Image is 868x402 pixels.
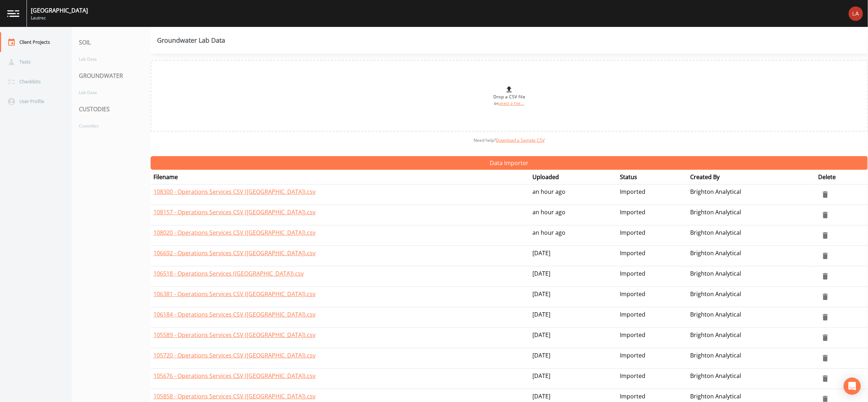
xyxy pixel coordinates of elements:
[72,119,143,132] a: Custodies
[687,307,815,327] td: Brighton Analytical
[687,348,815,368] td: Brighton Analytical
[530,184,617,205] td: an hour ago
[31,15,88,21] div: Lautrec
[687,225,815,246] td: Brighton Analytical
[530,266,617,286] td: [DATE]
[72,99,151,119] div: CUSTODIES
[530,225,617,246] td: an hour ago
[617,170,687,184] th: Status
[530,246,617,266] td: [DATE]
[498,101,524,106] a: select a file...
[7,10,19,17] img: logo
[153,270,304,277] a: 106518 - Operations Services ([GEOGRAPHIC_DATA]).csv
[153,229,316,237] a: 108020 - Operations Services CSV ([GEOGRAPHIC_DATA]).csv
[844,378,861,395] div: Open Intercom Messenger
[687,286,815,307] td: Brighton Analytical
[153,372,316,380] a: 105676 - Operations Services CSV ([GEOGRAPHIC_DATA]).csv
[818,208,833,222] button: delete
[72,52,143,66] a: Lab Data
[818,228,833,243] button: delete
[818,269,833,284] button: delete
[687,184,815,205] td: Brighton Analytical
[530,327,617,348] td: [DATE]
[153,208,316,216] a: 108157 - Operations Services CSV ([GEOGRAPHIC_DATA]).csv
[72,86,143,99] a: Lab Data
[153,249,316,257] a: 106692 - Operations Services CSV ([GEOGRAPHIC_DATA]).csv
[530,205,617,225] td: an hour ago
[617,205,687,225] td: Imported
[494,101,525,106] small: or
[849,6,863,21] img: bd2ccfa184a129701e0c260bc3a09f9b
[818,290,833,304] button: delete
[818,331,833,345] button: delete
[617,368,687,389] td: Imported
[530,170,617,184] th: Uploaded
[493,85,525,107] div: Drop a CSV file
[474,137,545,143] span: Need help?
[815,170,868,184] th: Delete
[687,327,815,348] td: Brighton Analytical
[496,137,545,143] a: Download a Sample CSV
[153,290,316,298] a: 106381 - Operations Services CSV ([GEOGRAPHIC_DATA]).csv
[31,6,88,15] div: [GEOGRAPHIC_DATA]
[687,205,815,225] td: Brighton Analytical
[530,348,617,368] td: [DATE]
[687,266,815,286] td: Brighton Analytical
[157,37,225,43] div: Groundwater Lab Data
[153,351,316,359] a: 105720 - Operations Services CSV ([GEOGRAPHIC_DATA]).csv
[617,327,687,348] td: Imported
[818,371,833,386] button: delete
[530,307,617,327] td: [DATE]
[617,307,687,327] td: Imported
[818,351,833,365] button: delete
[687,170,815,184] th: Created By
[617,348,687,368] td: Imported
[818,187,833,202] button: delete
[617,246,687,266] td: Imported
[151,156,868,170] button: Data Importer
[617,286,687,307] td: Imported
[617,266,687,286] td: Imported
[617,184,687,205] td: Imported
[818,249,833,263] button: delete
[72,32,151,52] div: SOIL
[72,66,151,86] div: GROUNDWATER
[530,286,617,307] td: [DATE]
[153,310,316,318] a: 106184 - Operations Services CSV ([GEOGRAPHIC_DATA]).csv
[153,392,316,400] a: 105858 - Operations Services CSV ([GEOGRAPHIC_DATA]).csv
[687,246,815,266] td: Brighton Analytical
[617,225,687,246] td: Imported
[530,368,617,389] td: [DATE]
[153,331,316,339] a: 105589 - Operations Services CSV ([GEOGRAPHIC_DATA]).csv
[153,188,316,196] a: 108300 - Operations Services CSV ([GEOGRAPHIC_DATA]).csv
[151,170,530,184] th: Filename
[687,368,815,389] td: Brighton Analytical
[818,310,833,324] button: delete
